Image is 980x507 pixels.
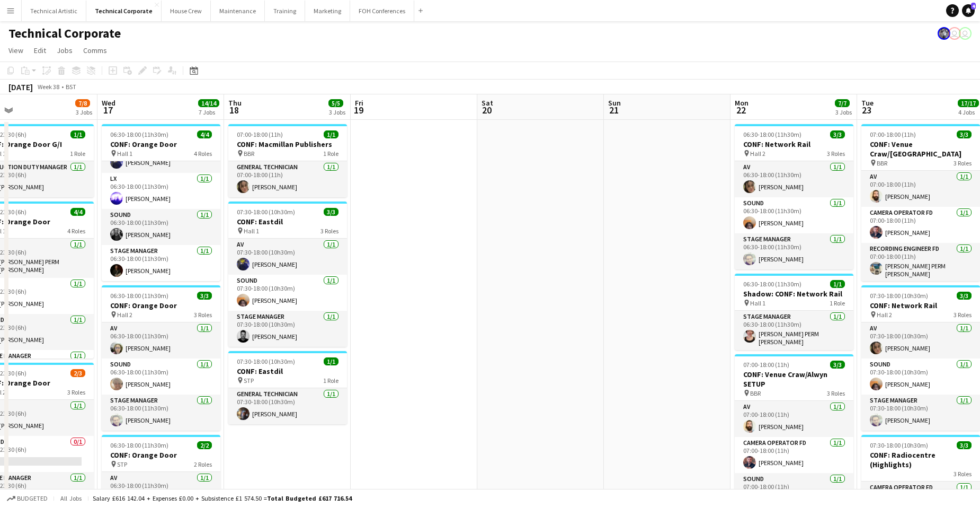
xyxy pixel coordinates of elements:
span: Hall 2 [750,150,765,158]
span: Fri [355,98,363,108]
span: 07:30-18:00 (10h30m) [237,208,295,216]
button: Training [265,1,305,21]
app-user-avatar: Liveforce Admin [948,27,961,40]
button: Technical Corporate [86,1,162,21]
span: 06:30-18:00 (11h30m) [110,292,168,300]
span: 1 Role [830,299,845,307]
app-card-role: AV1/107:30-18:00 (10h30m)[PERSON_NAME] [861,322,980,359]
div: 06:30-18:00 (11h30m)1/1Shadow: CONF: Network Rail Hall 11 RoleStage Manager1/106:30-18:00 (11h30m... [735,274,853,350]
app-job-card: 07:30-18:00 (10h30m)3/3CONF: Network Rail Hall 23 RolesAV1/107:30-18:00 (10h30m)[PERSON_NAME]Soun... [861,285,980,431]
span: Comms [83,46,107,55]
app-card-role: Stage Manager1/106:30-18:00 (11h30m)[PERSON_NAME] [735,233,853,269]
app-card-role: Stage Manager1/107:30-18:00 (10h30m)[PERSON_NAME] [228,311,347,347]
span: Week 38 [35,83,61,91]
span: Hall 1 [750,299,765,307]
span: 3 Roles [954,159,972,167]
span: 1/1 [70,130,85,138]
app-card-role: Stage Manager1/106:30-18:00 (11h30m)[PERSON_NAME] [102,245,220,281]
span: 07:30-18:00 (10h30m) [870,292,928,300]
app-card-role: Camera Operator FD1/107:00-18:00 (11h)[PERSON_NAME] [861,207,980,243]
span: 06:30-18:00 (11h30m) [743,280,801,288]
h3: CONF: Network Rail [735,139,853,149]
a: 4 [962,4,975,17]
span: Hall 2 [117,311,132,319]
h3: CONF: Radiocentre (Highlights) [861,450,980,469]
span: 3/3 [830,361,845,369]
h3: Shadow: CONF: Network Rail [735,289,853,299]
div: 07:30-18:00 (10h30m)1/1CONF: Eastdil STP1 RoleGeneral Technician1/107:30-18:00 (10h30m)[PERSON_NAME] [228,351,347,424]
span: Sun [608,98,621,108]
a: Edit [30,43,50,57]
app-card-role: AV1/107:30-18:00 (10h30m)[PERSON_NAME] [228,239,347,275]
a: Jobs [52,43,77,57]
app-card-role: Stage Manager1/107:30-18:00 (10h30m)[PERSON_NAME] [861,395,980,431]
div: 3 Jobs [835,108,852,116]
a: View [4,43,28,57]
app-card-role: AV1/107:00-18:00 (11h)[PERSON_NAME] [861,171,980,207]
span: View [8,46,23,55]
span: BBR [244,150,254,158]
app-job-card: 06:30-18:00 (11h30m)3/3CONF: Network Rail Hall 23 RolesAV1/106:30-18:00 (11h30m)[PERSON_NAME]Soun... [735,124,853,269]
h3: CONF: Orange Door [102,450,220,460]
app-card-role: General Technician1/107:30-18:00 (10h30m)[PERSON_NAME] [228,388,347,424]
app-card-role: AV1/106:30-18:00 (11h30m)[PERSON_NAME] [102,322,220,359]
h3: CONF: Eastdil [228,366,347,376]
span: STP [244,377,254,384]
span: 18 [227,104,242,116]
app-job-card: 06:30-18:00 (11h30m)3/3CONF: Orange Door Hall 23 RolesAV1/106:30-18:00 (11h30m)[PERSON_NAME]Sound... [102,285,220,431]
span: 1 Role [70,150,85,158]
span: 7/8 [75,99,90,107]
div: [DATE] [8,82,33,92]
span: 3/3 [324,208,338,216]
h3: CONF: Orange Door [102,139,220,149]
span: 3 Roles [194,311,212,319]
h1: Technical Corporate [8,25,121,41]
button: Budgeted [5,493,49,504]
span: 06:30-18:00 (11h30m) [110,130,168,138]
h3: CONF: Macmillan Publishers [228,139,347,149]
button: FOH Conferences [350,1,414,21]
div: 3 Jobs [76,108,92,116]
app-card-role: Camera Operator FD1/107:00-18:00 (11h)[PERSON_NAME] [735,437,853,473]
span: 07:00-18:00 (11h) [237,130,283,138]
span: Sat [482,98,493,108]
span: 1 Role [323,150,338,158]
span: 5/5 [328,99,343,107]
span: 23 [860,104,874,116]
h3: CONF: Venue Craw/Alwyn SETUP [735,370,853,389]
app-job-card: 07:00-18:00 (11h)1/1CONF: Macmillan Publishers BBR1 RoleGeneral Technician1/107:00-18:00 (11h)[PE... [228,124,347,197]
span: 4 Roles [194,150,212,158]
span: 17/17 [958,99,979,107]
div: Salary £616 142.04 + Expenses £0.00 + Subsistence £1 574.50 = [93,494,352,502]
span: 3/3 [957,441,972,449]
span: 07:00-18:00 (11h) [870,130,916,138]
app-card-role: Recording Engineer FD1/107:00-18:00 (11h)[PERSON_NAME] PERM [PERSON_NAME] [861,243,980,282]
span: 3 Roles [827,389,845,397]
span: Hall 1 [244,227,259,235]
app-card-role: Sound1/106:30-18:00 (11h30m)[PERSON_NAME] [735,197,853,233]
span: 3/3 [197,292,212,300]
span: 3 Roles [954,311,972,319]
span: Mon [735,98,749,108]
span: 1/1 [324,357,338,365]
span: 06:30-18:00 (11h30m) [110,441,168,449]
button: Technical Artistic [22,1,86,21]
span: 3/3 [830,130,845,138]
span: 22 [733,104,749,116]
span: 2 Roles [194,460,212,468]
span: 2/3 [70,369,85,377]
app-card-role: Stage Manager1/106:30-18:00 (11h30m)[PERSON_NAME] [102,395,220,431]
span: Jobs [57,46,73,55]
span: 7/7 [835,99,850,107]
h3: CONF: Eastdil [228,217,347,226]
span: Budgeted [17,495,48,502]
span: 07:00-18:00 (11h) [743,361,789,369]
span: Hall 1 [117,150,132,158]
app-job-card: 07:00-18:00 (11h)3/3CONF: Venue Craw/[GEOGRAPHIC_DATA] BBR3 RolesAV1/107:00-18:00 (11h)[PERSON_NA... [861,124,980,281]
app-card-role: Sound1/106:30-18:00 (11h30m)[PERSON_NAME] [102,209,220,245]
app-card-role: AV1/106:30-18:00 (11h30m)[PERSON_NAME] [735,161,853,197]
